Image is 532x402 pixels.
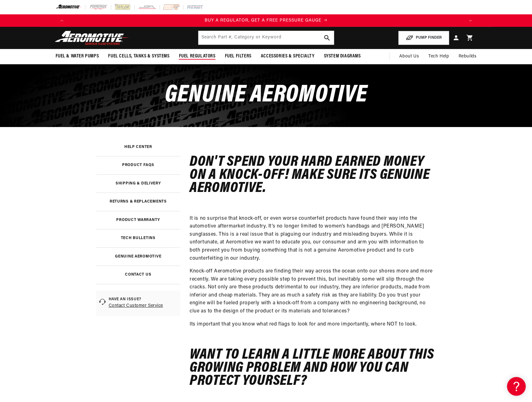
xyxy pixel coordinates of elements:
[109,297,177,302] span: Have an issue?
[319,49,365,64] summary: System Diagrams
[121,237,156,240] h3: Tech Bulletins
[225,53,251,60] span: Fuel Filters
[205,18,321,23] span: BUY A REGULATOR, GET A FREE PRESSURE GAUGE
[122,164,154,167] h3: Product FAQs
[459,53,477,60] span: Rebuilds
[256,49,319,64] summary: Accessories & Specialty
[96,248,181,266] a: Genuine Aeromotive
[464,14,477,27] button: Translation missing: en.sections.announcements.next_announcement
[424,49,454,64] summary: Tech Help
[68,17,464,24] div: Announcement
[190,155,436,195] h4: Don't spend your hard earned money on a knock-off! Make sure its Genuine Aeromotive.
[190,321,436,329] p: Its important that you know what red flags to look for and more importantly, where NOT to look.
[96,211,181,229] a: Product Warranty
[96,266,181,284] a: Contact Us
[40,14,492,27] slideshow-component: Translation missing: en.sections.announcements.announcement_bar
[125,273,151,277] h3: Contact Us
[324,53,361,60] span: System Diagrams
[165,83,367,108] span: Genuine Aeromotive
[103,49,174,64] summary: Fuel Cells, Tanks & Systems
[53,31,131,45] img: Aeromotive
[220,49,256,64] summary: Fuel Filters
[428,53,449,60] span: Tech Help
[116,182,161,185] h3: Shipping & Delivery
[124,145,152,149] h3: Help Center
[454,49,481,64] summary: Rebuilds
[320,31,334,45] button: search button
[68,17,464,24] a: BUY A REGULATOR, GET A FREE PRESSURE GAUGE
[395,49,424,64] a: About Us
[115,255,161,258] h3: Genuine Aeromotive
[190,215,436,263] p: It is no surprise that knock-off, or even worse counterfeit products have found their way into th...
[174,49,220,64] summary: Fuel Regulators
[109,302,177,310] a: Contact Customer Service
[51,49,104,64] summary: Fuel & Water Pumps
[190,267,436,316] p: Knock-off Aeromotive products are finding their way across the ocean onto our shores more and mor...
[96,138,181,156] a: Help Center
[96,229,181,248] a: Tech Bulletins
[56,14,68,27] button: Translation missing: en.sections.announcements.previous_announcement
[96,174,181,193] a: Shipping & Delivery
[110,200,167,203] h3: Returns & Replacements
[198,31,334,45] input: Search by Part Number, Category or Keyword
[398,31,449,45] button: PUMP FINDER
[116,218,160,222] h3: Product Warranty
[190,348,436,388] h4: Want to learn a little more about this growing problem and how you can protect yourself?
[108,53,169,60] span: Fuel Cells, Tanks & Systems
[399,54,419,59] span: About Us
[56,53,99,60] span: Fuel & Water Pumps
[179,53,216,60] span: Fuel Regulators
[96,156,181,174] a: Product FAQs
[261,53,315,60] span: Accessories & Specialty
[68,17,464,24] div: 1 of 4
[96,193,181,211] a: Returns & Replacements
